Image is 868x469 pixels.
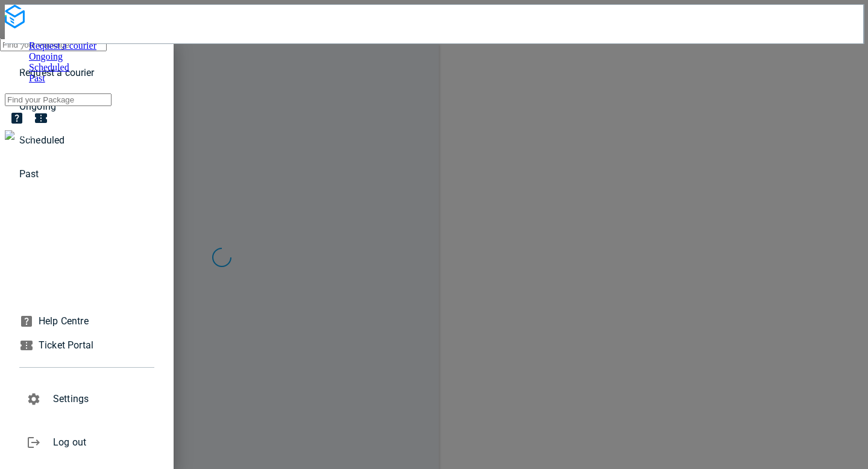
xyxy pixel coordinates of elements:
[29,73,45,83] span: Past
[19,430,96,455] button: Log out
[29,51,63,61] span: Ongoing
[5,130,38,141] img: Client
[5,93,112,106] input: Find your Package
[19,387,98,411] button: Settings
[29,40,96,51] span: Request a courier
[39,315,89,327] span: Help Centre
[19,168,39,180] span: Past
[53,393,89,404] span: Settings
[53,436,86,448] span: Log out
[39,339,93,351] span: Ticket Portal
[29,62,69,72] span: Scheduled
[5,5,25,28] img: Logo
